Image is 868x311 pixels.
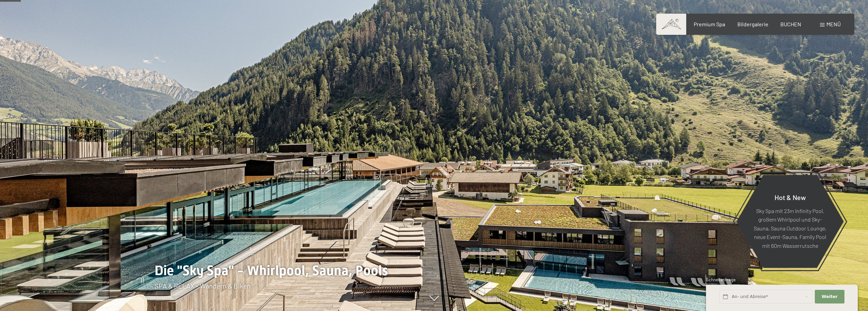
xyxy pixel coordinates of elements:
[694,21,725,27] a: Premium Spa
[706,277,736,282] span: Schnellanfrage
[737,21,768,27] a: Bildergalerie
[815,290,844,304] button: Weiter
[826,21,841,27] span: Menü
[736,174,844,268] a: Hot & New Sky Spa mit 23m Infinity Pool, großem Whirlpool und Sky-Sauna, Sauna Outdoor Lounge, ne...
[822,294,838,300] span: Weiter
[775,193,806,201] span: Hot & New
[780,21,801,27] a: BUCHEN
[753,206,827,250] p: Sky Spa mit 23m Infinity Pool, großem Whirlpool und Sky-Sauna, Sauna Outdoor Lounge, neue Event-S...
